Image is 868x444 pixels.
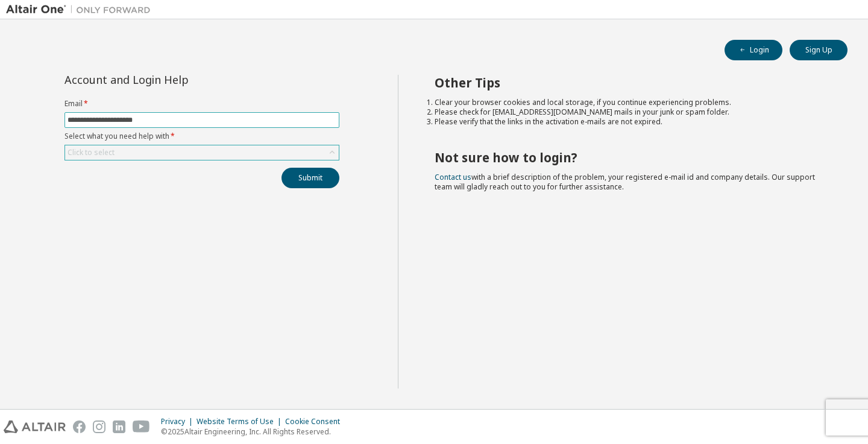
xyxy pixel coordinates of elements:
[64,99,339,109] label: Email
[790,40,848,60] button: Sign Up
[161,427,347,437] p: © 2025 Altair Engineering, Inc. All Rights Reserved.
[435,150,826,165] h2: Not sure how to login?
[161,417,197,427] div: Privacy
[73,420,86,433] img: facebook.svg
[435,172,471,182] a: Contact us
[113,420,125,433] img: linkedin.svg
[435,75,826,90] h2: Other Tips
[133,420,150,433] img: youtube.svg
[6,4,157,16] img: Altair One
[65,145,339,160] div: Click to select
[435,98,826,107] li: Clear your browser cookies and local storage, if you continue experiencing problems.
[197,417,285,427] div: Website Terms of Use
[435,117,826,127] li: Please verify that the links in the activation e-mails are not expired.
[4,420,66,433] img: altair_logo.svg
[285,417,347,427] div: Cookie Consent
[68,148,115,157] div: Click to select
[64,75,285,84] div: Account and Login Help
[64,132,339,141] label: Select what you need help with
[725,40,782,60] button: Login
[435,172,815,192] span: with a brief description of the problem, your registered e-mail id and company details. Our suppo...
[281,168,339,188] button: Submit
[93,420,105,433] img: instagram.svg
[435,107,826,117] li: Please check for [EMAIL_ADDRESS][DOMAIN_NAME] mails in your junk or spam folder.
